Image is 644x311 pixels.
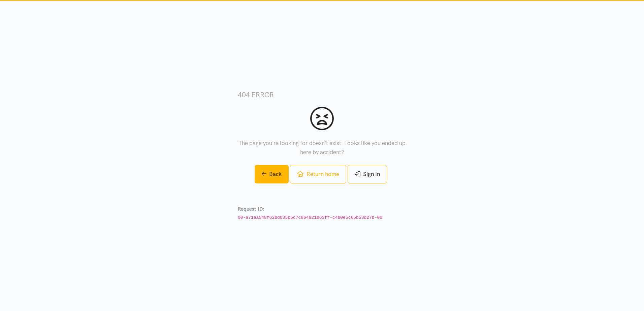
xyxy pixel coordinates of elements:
code: 00-a71ea548f62bd035b5c7c864921b63ff-c4b0e5c65b53d27b-00 [238,215,382,220]
p: The page you're looking for doesn't exist. Looks like you ended up here by accident? [238,139,406,157]
a: Return home [290,165,346,183]
a: Sign In [348,165,387,183]
h3: 404 error [238,90,406,100]
strong: Request ID: [238,206,264,212]
a: Back [255,165,289,183]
